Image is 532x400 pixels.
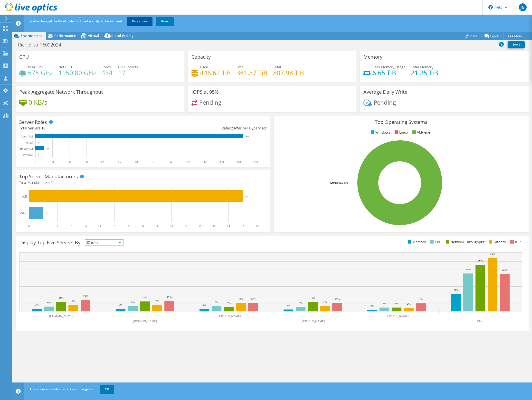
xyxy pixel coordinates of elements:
span: Peak CPU [28,65,43,69]
text: 90 [85,160,88,164]
text: 11 [184,225,187,228]
text: 3% [35,303,39,306]
a: Share [461,32,481,40]
h3: Top Operating Systems [277,119,525,125]
span: Total Memory [411,65,433,69]
h4: 434 [102,70,113,75]
text: Virtual [25,141,33,144]
text: 14 [227,225,230,228]
text: 30 [51,160,54,164]
text: 7% [72,300,75,303]
text: 13 [213,225,216,228]
text: 368 [246,135,249,138]
text: 5% [299,301,303,304]
span: Environment [21,33,42,38]
text: 210 [152,160,156,164]
h3: Server Roles [19,119,47,125]
text: 10% [335,298,340,300]
text: 16 [47,147,49,150]
text: 5% [395,302,399,305]
div: Ratio: VMs per Hypervisor [143,126,267,131]
text: 4 [85,225,87,228]
text: 360 [237,160,241,164]
text: Dell [22,195,27,198]
text: 8 [142,225,144,228]
text: 150 [118,160,122,164]
h3: Top Server Manufacturers [19,174,78,179]
text: 45% [466,268,471,271]
h4: 0 KB/s [28,100,47,105]
text: 120 [101,160,105,164]
li: VMware [411,130,430,135]
text: 10 [170,225,173,228]
text: 390 [254,160,258,164]
h4: 807.98 TiB [273,70,304,75]
text: 0 [35,160,36,164]
text: 1 [42,225,44,228]
span: JG [519,3,527,11]
text: 7 [128,225,129,228]
svg: \n [488,5,493,9]
text: 56% [478,259,483,262]
text: 330 [219,160,224,164]
span: This site uses cookies to track your navigation. [30,387,95,391]
text: 11% [238,297,243,300]
span: You've changed the list of nodes included in analysis. Recalculate? [30,19,122,23]
text: 4% [407,302,411,305]
span: Total [273,65,281,69]
text: [DOMAIN_NAME] [133,319,157,323]
li: Network Throughput [445,239,484,245]
text: 1 [46,212,47,215]
text: 16 [256,225,258,228]
text: 5 [99,225,101,228]
h4: 446.62 TiB [200,70,231,75]
a: OK [100,385,114,394]
text: 60 [68,160,71,164]
span: Pending [374,98,396,106]
text: 13% [83,295,88,298]
a: Recalculate [127,17,152,26]
text: 2% [370,304,374,307]
tspan: 100.0% [329,181,338,184]
a: Print [508,41,525,48]
span: Cores [102,65,111,69]
span: Performance [54,33,76,38]
li: IOPS [509,239,522,245]
text: 6% [215,301,218,304]
text: 11% [310,296,315,299]
text: 270 [186,160,190,164]
text: 9 [156,225,158,228]
text: 10% [251,297,256,300]
text: Other [20,212,27,215]
text: 2 [57,225,58,228]
text: Guest VM [21,135,33,138]
text: 15 [241,225,244,228]
text: 300 [203,160,207,164]
text: 12 [199,225,201,228]
text: [DOMAIN_NAME] [217,314,241,318]
text: 64% [490,253,495,256]
li: Linux [393,130,408,135]
span: Pending [199,98,221,106]
span: Cloud Pricing [111,33,133,38]
text: 0 [38,154,39,156]
text: 45% [502,268,507,271]
text: 0 [28,225,30,228]
li: Memory [407,239,426,245]
span: 23 [231,126,235,130]
text: 240 [169,160,173,164]
text: 5% [227,301,231,304]
h4: 1150.80 GHz [58,70,96,75]
h4: 21.25 TiB [411,70,438,75]
h3: CPU [19,54,29,60]
h4: 17 [118,70,138,75]
span: 16 [41,126,45,130]
text: 6% [131,301,135,304]
text: Hypervisor [20,147,33,150]
text: 7% [323,300,327,303]
text: 11% [59,297,64,300]
div: Total Servers: [19,126,143,131]
span: IOPS [85,240,123,245]
text: Other [477,319,484,323]
text: [DOMAIN_NAME] [49,314,73,318]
